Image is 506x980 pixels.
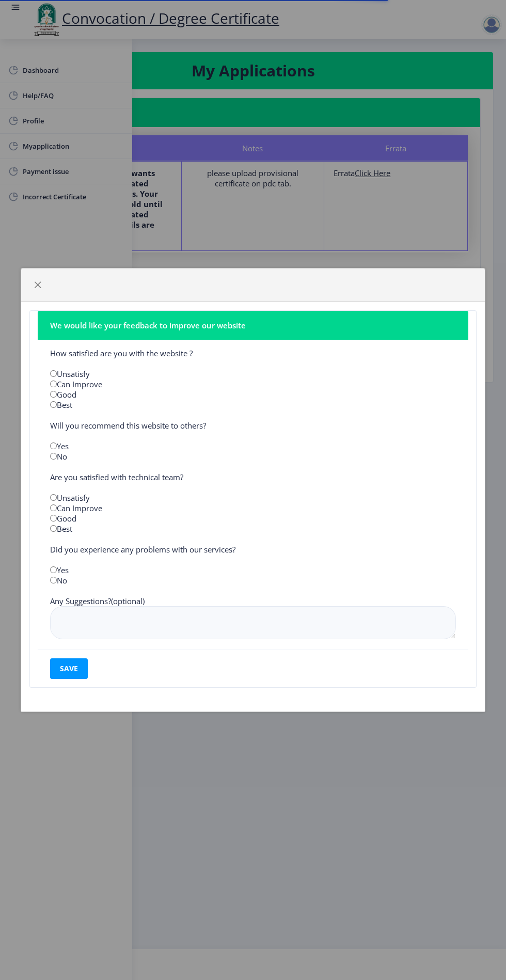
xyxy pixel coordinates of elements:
[42,544,464,555] div: Did you experience any problems with our services?
[42,493,464,503] div: Unsatisfy
[42,389,464,400] div: Good
[38,311,468,340] nb-card-header: We would like your feedback to improve our website
[42,524,464,534] div: Best
[42,503,464,513] div: Can Improve
[42,369,464,379] div: Unsatisfy
[50,658,88,679] button: save
[42,472,464,482] div: Are you satisfied with technical team?
[42,420,464,431] div: Will you recommend this website to others?
[42,565,464,575] div: Yes
[42,575,464,586] div: No
[42,596,464,606] div: Any Suggestions?(optional)
[42,513,464,524] div: Good
[42,348,464,358] div: How satisfied are you with the website ?
[42,400,464,410] div: Best
[42,379,464,389] div: Can Improve
[42,451,464,462] div: No
[42,441,464,451] div: Yes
